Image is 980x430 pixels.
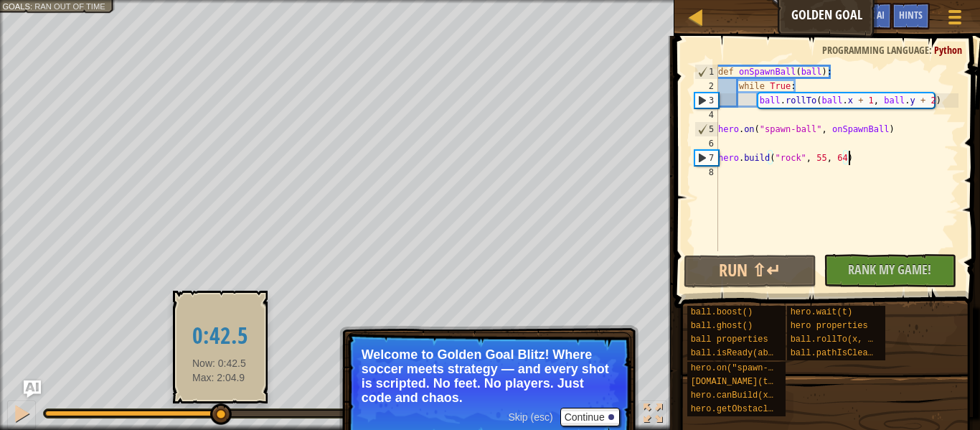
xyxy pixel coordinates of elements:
button: Rank My Game! [824,254,956,287]
span: hero.canBuild(x, y) [691,391,789,401]
span: Ran out of time [34,1,105,11]
span: Skip (esc) [508,411,552,423]
div: 1 [695,65,718,79]
span: ball.isReady(ability) [691,348,799,358]
span: hero.on("spawn-ball", f) [691,363,815,373]
span: ball.ghost() [691,321,753,331]
button: Toggle fullscreen [639,401,667,430]
button: Ctrl + P: Pause [7,401,36,430]
span: : [929,43,934,57]
span: [DOMAIN_NAME](type, x, y) [691,377,820,387]
span: ball properties [691,335,768,345]
button: Show game menu [937,3,973,37]
span: ball.rollTo(x, y) [791,335,878,345]
button: Run ⇧↵ [684,255,816,288]
span: hero.getObstacleAt(x, y) [691,404,815,414]
p: Welcome to Golden Goal Blitz! Where soccer meets strategy — and every shot is scripted. No feet. ... [362,347,616,405]
div: 8 [694,165,718,179]
div: 4 [694,108,718,122]
span: Hints [899,8,923,22]
div: Now: 0:42.5 Max: 2:04.9 [182,303,258,391]
span: Rank My Game! [848,261,931,279]
button: Ask AI [24,380,41,398]
span: ball.boost() [691,307,753,317]
span: hero.wait(t) [791,307,852,317]
span: ball.pathIsClear(x, y) [791,348,904,358]
span: : [30,1,34,11]
span: Goals [2,1,30,11]
div: 6 [694,136,718,151]
div: 3 [695,93,718,108]
span: Python [934,43,962,57]
button: Continue [560,408,620,426]
span: Programming language [822,43,929,57]
span: Ask AI [860,8,885,22]
span: hero properties [791,321,868,331]
div: 2 [694,79,718,93]
div: 5 [695,122,718,136]
h2: 0:42.5 [192,324,248,349]
button: Ask AI [853,3,892,29]
div: 7 [695,151,718,165]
